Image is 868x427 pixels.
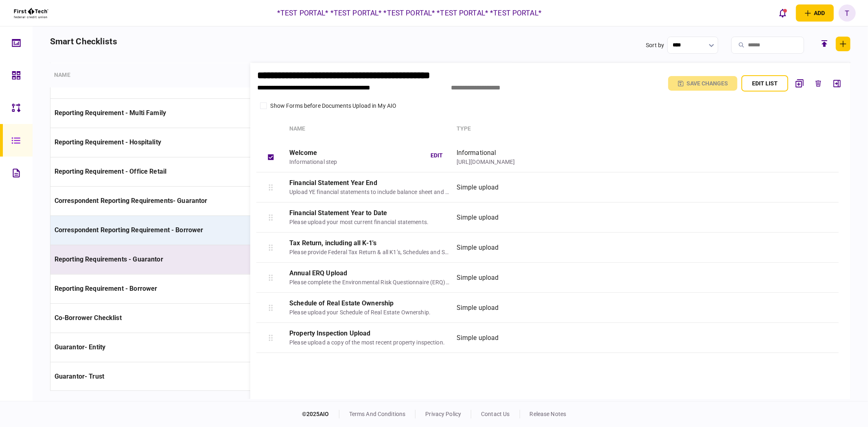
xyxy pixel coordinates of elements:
[289,338,449,347] div: Please upload a copy of the most recent property inspection.
[839,4,856,22] button: T
[457,213,765,222] div: Simple upload
[289,278,449,287] div: Please complete the Environmental Risk Questionnaire (ERQ) form in its entirety. The form must be...
[424,148,449,163] button: edit
[774,4,791,22] button: open notifications list
[50,37,117,63] h2: smart checklists
[741,75,788,91] button: edit list
[302,410,339,418] div: © 2025 AIO
[55,109,166,117] span: Reporting Requirement - Multi Family
[457,273,765,283] div: Simple upload
[457,183,765,192] div: Simple upload
[55,373,104,380] span: Guarantor- Trust
[796,4,834,22] button: open adding identity options
[530,411,566,417] a: release notes
[289,218,449,227] div: Please upload your most current financial statements.
[289,329,449,338] div: Property Inspection Upload
[289,178,449,188] div: Financial Statement Year End
[289,188,449,196] div: Upload YE financial statements to include balance sheet and income statement.
[289,268,449,278] div: Annual ERQ Upload
[55,314,122,322] span: Co-Borrower Checklist
[55,197,208,205] span: Correspondent Reporting Requirements- Guarantor
[457,148,765,158] div: Informational
[457,333,765,343] div: Simple upload
[289,238,449,248] div: Tax Return, including all K-1's
[50,63,281,87] th: Name
[289,158,420,166] div: Informational step
[13,3,49,23] img: client company logo
[277,8,542,18] div: *TEST PORTAL* *TEST PORTAL* *TEST PORTAL* *TEST PORTAL* *TEST PORTAL*
[289,308,449,317] div: Please upload your Schedule of Real Estate Ownership.
[457,303,765,313] div: Simple upload
[457,158,765,166] div: [URL][DOMAIN_NAME]
[55,168,167,175] span: Reporting Requirement - Office Retail
[55,285,157,292] span: Reporting Requirement - Borrower
[289,208,449,218] div: Financial Statement Year to Date
[289,148,420,158] div: Welcome
[457,243,765,253] div: Simple upload
[481,411,509,417] a: contact us
[55,226,203,234] span: Correspondent Reporting Requirement - Borrower
[55,343,106,351] span: Guarantor- Entity
[425,411,461,417] a: privacy policy
[289,248,449,257] div: Please provide Federal Tax Return & all K1’s, Schedules and Statements.
[289,124,453,133] div: Name
[349,411,406,417] a: terms and conditions
[271,102,397,110] div: Show Forms before Documents Upload in My AIO
[55,138,161,146] span: Reporting Requirement - Hospitality
[55,255,163,263] span: Reporting Requirements - Guarantor
[289,298,449,308] div: Schedule of Real Estate Ownership
[457,124,765,133] div: Type
[646,41,664,50] div: Sort by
